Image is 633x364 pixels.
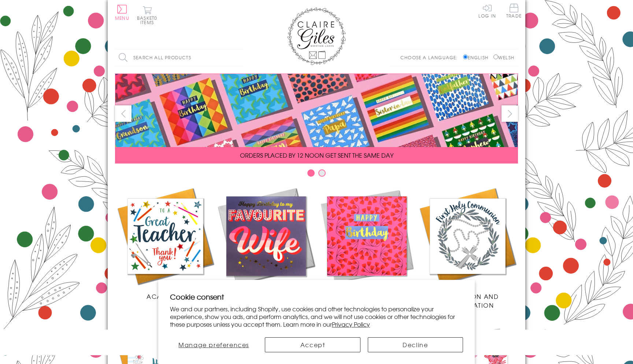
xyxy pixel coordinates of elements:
[137,6,157,25] button: Basket0 items
[265,337,360,352] button: Accept
[506,4,522,18] span: Trade
[115,49,243,66] input: Search all products
[400,54,462,61] p: Choose a language:
[140,15,157,26] span: 0 items
[240,151,393,160] span: ORDERS PLACED BY 12 NOON GET SENT THE SAME DAY
[178,340,249,349] span: Manage preferences
[115,169,518,180] div: Carousel Pagination
[115,5,129,20] button: Menu
[493,54,514,61] label: Welsh
[506,4,522,19] a: Trade
[115,15,129,21] span: Menu
[318,169,326,177] button: Carousel Page 2
[501,105,518,122] button: next
[493,55,498,59] input: Welsh
[115,186,216,301] a: Academic
[287,7,346,65] img: Claire Giles Greetings Cards
[170,292,463,302] h2: Cookie consent
[170,337,258,352] button: Manage preferences
[216,186,316,301] a: New Releases
[316,186,417,301] a: Birthdays
[368,337,463,352] button: Decline
[463,54,492,61] label: English
[332,320,370,329] a: Privacy Policy
[236,49,243,66] input: Search
[417,186,518,309] a: Communion and Confirmation
[307,169,315,177] button: Carousel Page 1 (Current Slide)
[115,105,132,122] button: prev
[147,292,184,301] span: Academic
[463,55,468,59] input: English
[170,305,463,328] p: We and our partners, including Shopify, use cookies and other technologies to personalize your ex...
[478,4,496,18] a: Log In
